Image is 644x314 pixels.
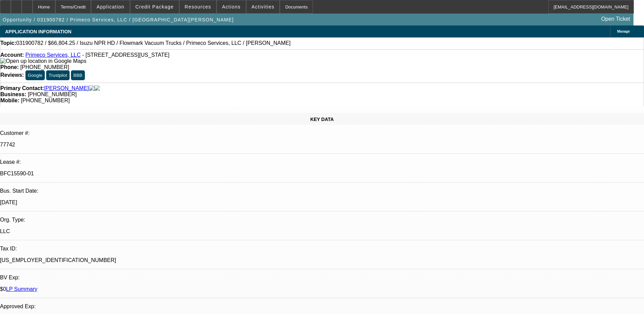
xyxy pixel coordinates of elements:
[82,52,169,58] span: - [STREET_ADDRESS][US_STATE]
[0,58,86,64] img: Open up location in Google Maps
[21,98,70,103] span: [PHONE_NUMBER]
[5,29,71,34] span: APPLICATION INFORMATION
[44,85,89,91] a: [PERSON_NAME]
[89,85,94,91] img: facebook-icon.png
[0,85,44,91] strong: Primary Contact:
[0,98,19,103] strong: Mobile:
[0,52,24,58] strong: Account:
[28,91,77,97] span: [PHONE_NUMBER]
[246,0,280,13] button: Activities
[310,117,334,122] span: KEY DATA
[617,30,630,33] span: Manage
[0,58,86,64] a: View Google Maps
[180,0,216,13] button: Resources
[25,70,45,80] button: Google
[135,4,174,10] span: Credit Package
[0,91,26,97] strong: Business:
[20,64,69,70] span: [PHONE_NUMBER]
[252,4,275,10] span: Activities
[96,4,124,10] span: Application
[91,0,129,13] button: Application
[0,40,16,46] strong: Topic:
[0,64,19,70] strong: Phone:
[71,70,85,80] button: BBB
[94,85,100,91] img: linkedin-icon.png
[25,52,81,58] a: Primeco Services, LLC
[130,0,179,13] button: Credit Package
[599,13,633,25] a: Open Ticket
[16,40,291,46] span: 031900782 / $66,804.25 / Isuzu NPR HD / Flowmark Vacuum Trucks / Primeco Services, LLC / [PERSON_...
[3,17,234,22] span: Opportunity / 031900782 / Primeco Services, LLC / [GEOGRAPHIC_DATA][PERSON_NAME]
[6,286,37,292] a: LP Summary
[0,72,24,78] strong: Reviews:
[185,4,211,10] span: Resources
[46,70,69,80] button: Trustpilot
[217,0,246,13] button: Actions
[222,4,241,10] span: Actions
